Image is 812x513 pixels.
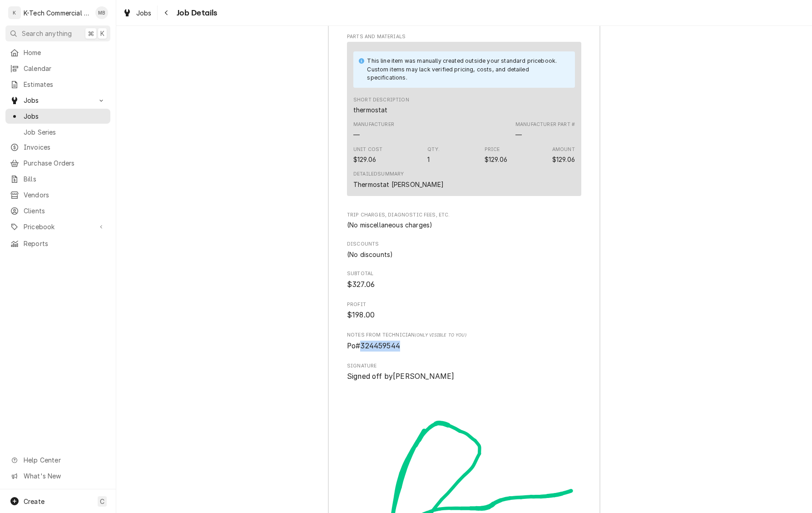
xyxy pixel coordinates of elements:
[88,29,94,38] span: ⌘
[367,57,566,82] div: This line item was manually created outside your standard pricebook. Custom items may lack verifi...
[22,29,72,38] span: Search anything
[136,8,152,18] span: Jobs
[24,142,106,152] span: Invoices
[24,455,105,465] span: Help Center
[5,125,110,140] a: Job Series
[24,64,106,73] span: Calendar
[24,222,92,231] span: Pricebook
[5,61,110,76] a: Calendar
[24,174,106,184] span: Bills
[485,146,500,153] div: Price
[347,42,581,196] div: Line Item
[415,332,466,337] span: (Only Visible to You)
[8,6,21,19] div: K
[347,332,581,339] span: Notes from Technician
[347,280,375,289] span: $327.06
[159,5,174,20] button: Navigate back
[119,5,155,20] a: Jobs
[24,498,45,505] span: Create
[5,468,110,483] a: Go to What's New
[24,471,105,481] span: What's New
[347,341,581,352] span: [object Object]
[24,8,90,18] div: K-Tech Commercial Kitchen Repair & Maintenance
[347,362,581,370] span: Signature
[5,109,110,124] a: Jobs
[515,121,575,128] div: Manufacturer Part #
[5,236,110,251] a: Reports
[353,121,394,128] div: Manufacturer
[353,180,444,189] div: Thermostat [PERSON_NAME]
[100,497,104,506] span: C
[347,250,581,259] div: Discounts List
[347,220,581,230] div: Trip Charges, Diagnostic Fees, etc. List
[515,121,575,139] div: Part Number
[347,342,400,350] span: Po#324459544
[427,155,430,164] div: Quantity
[353,146,382,153] div: Unit Cost
[100,29,104,38] span: K
[5,219,110,234] a: Go to Pricebook
[347,33,581,40] span: Parts and Materials
[353,105,388,115] div: Short Description
[5,25,110,41] button: Search anything⌘K
[24,111,106,121] span: Jobs
[5,77,110,92] a: Estimates
[24,190,106,200] span: Vendors
[347,301,581,308] span: Profit
[24,158,106,168] span: Purchase Orders
[347,270,581,277] span: Subtotal
[5,171,110,186] a: Bills
[552,155,575,164] div: Amount
[95,6,108,19] div: MB
[347,301,581,321] div: Profit
[5,156,110,171] a: Purchase Orders
[5,453,110,468] a: Go to Help Center
[5,203,110,218] a: Clients
[347,371,581,382] span: Signed Off By
[5,187,110,202] a: Vendors
[347,42,581,200] div: Parts and Materials List
[353,171,404,178] div: Detailed Summary
[427,146,440,164] div: Quantity
[24,127,106,137] span: Job Series
[347,310,581,321] span: Profit
[5,93,110,108] a: Go to Jobs
[5,45,110,60] a: Home
[5,140,110,155] a: Invoices
[353,121,394,139] div: Manufacturer
[347,279,581,290] span: Subtotal
[24,96,92,105] span: Jobs
[347,332,581,351] div: [object Object]
[24,239,106,248] span: Reports
[347,311,375,319] span: $198.00
[353,96,409,104] div: Short Description
[485,146,507,164] div: Price
[552,146,575,153] div: Amount
[95,6,108,19] div: Mehdi Bazidane's Avatar
[485,155,507,164] div: Price
[347,211,581,219] span: Trip Charges, Diagnostic Fees, etc.
[174,7,218,19] span: Job Details
[353,146,382,164] div: Cost
[347,241,581,248] span: Discounts
[347,270,581,290] div: Subtotal
[24,48,106,57] span: Home
[515,130,522,140] div: Part Number
[427,146,440,153] div: Qty.
[552,146,575,164] div: Amount
[24,80,106,89] span: Estimates
[353,96,409,115] div: Short Description
[347,33,581,200] div: Parts and Materials
[353,130,360,140] div: Manufacturer
[347,211,581,230] div: Trip Charges, Diagnostic Fees, etc.
[353,155,376,164] div: Cost
[24,206,106,216] span: Clients
[347,241,581,259] div: Discounts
